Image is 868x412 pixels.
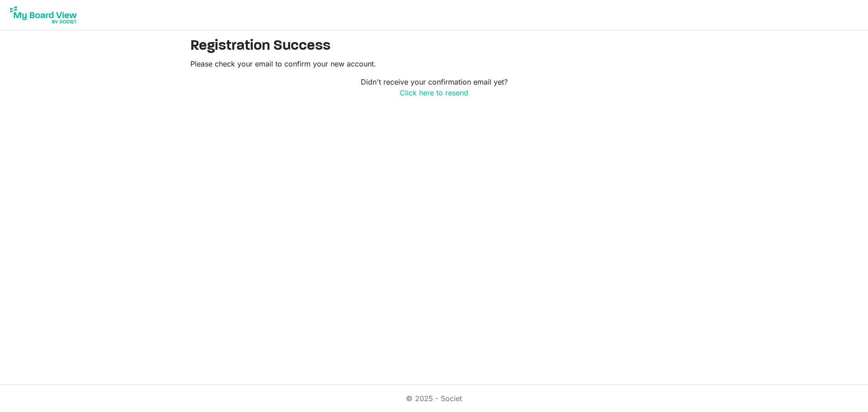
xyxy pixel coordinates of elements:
p: Didn't receive your confirmation email yet? [190,76,678,98]
img: My Board View Logo [7,4,80,26]
h2: Registration Success [190,38,678,55]
a: © 2025 - Societ [406,394,462,403]
a: Click here to resend [400,88,468,97]
p: Please check your email to confirm your new account. [190,58,678,69]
